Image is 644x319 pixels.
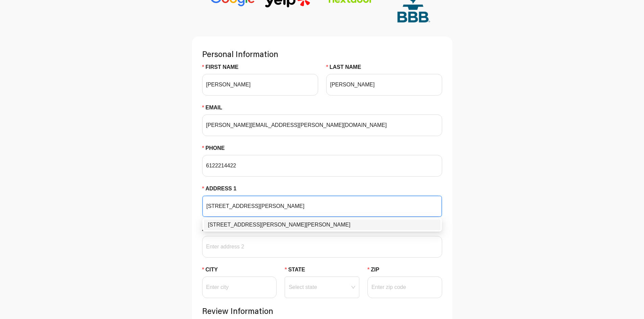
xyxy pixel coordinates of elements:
[208,221,436,229] div: [STREET_ADDRESS][PERSON_NAME][PERSON_NAME]
[202,225,238,233] label: Address 2
[204,219,440,230] div: 5469 Jenni Ln, Saint Paul, MN - 55110
[326,74,442,96] input: Last Name
[202,306,442,316] h4: Review Information
[367,266,384,274] label: Zip
[202,236,442,258] input: Address 2
[202,185,242,193] label: Address 1
[202,276,277,298] input: City
[202,155,442,177] input: Phone
[202,63,244,71] label: First Name
[207,196,438,216] input: Address 1
[202,74,318,96] input: First Name
[326,63,366,71] label: Last Name
[202,114,442,136] input: Email
[202,144,230,152] label: Phone
[285,266,310,274] label: State
[367,276,442,298] input: Zip
[202,104,228,112] label: Email
[202,266,223,274] label: City
[202,47,442,59] h4: Personal Information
